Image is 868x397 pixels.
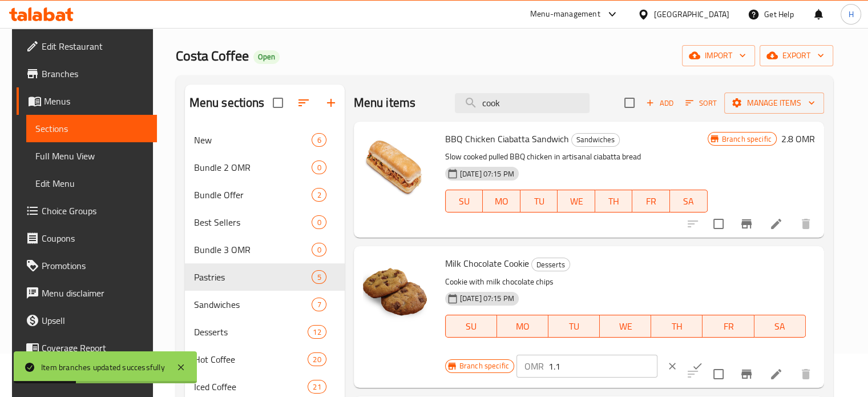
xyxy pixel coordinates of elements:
span: FR [637,193,665,210]
button: WE [558,190,595,212]
a: Edit menu item [769,217,783,231]
button: TU [548,315,600,338]
button: SA [670,190,708,212]
span: Manage items [733,96,815,110]
button: clear [660,354,685,379]
span: SU [450,318,492,335]
h2: Menu sections [189,94,265,111]
span: Add item [641,94,678,112]
button: SU [445,315,497,338]
span: Edit Menu [35,177,148,190]
span: Desserts [532,258,570,271]
div: New6 [185,126,345,154]
div: Sandwiches7 [185,291,345,318]
span: Iced Coffee [194,380,308,394]
span: WE [604,318,647,335]
span: New [194,133,312,147]
div: Bundle 2 OMR0 [185,154,345,181]
span: Edit Restaurant [42,39,148,53]
span: Sections [35,122,148,135]
span: Sort items [678,94,724,112]
span: 12 [308,327,325,338]
span: Desserts [194,325,308,339]
div: Bundle Offer2 [185,181,345,208]
a: Menu disclaimer [17,279,157,307]
img: Milk Chocolate Cookie [363,255,436,328]
span: Bundle Offer [194,188,312,202]
span: Sandwiches [194,298,312,311]
button: delete [792,360,819,388]
div: Open [253,50,280,64]
span: Sort sections [290,89,317,117]
span: SA [759,318,801,335]
span: export [769,49,824,63]
button: TH [651,315,703,338]
span: Promotions [42,259,148,272]
span: Pastries [194,270,312,284]
span: Select to update [706,212,730,236]
button: Branch-specific-item [733,210,760,238]
a: Edit menu item [769,367,783,381]
span: 6 [312,135,325,146]
a: Branches [17,60,157,87]
div: Desserts12 [185,318,345,346]
img: BBQ Chicken Ciabatta Sandwich [363,131,436,204]
button: Branch-specific-item [733,360,760,388]
span: Branch specific [717,134,776,145]
a: Full Menu View [26,142,157,170]
span: TH [600,193,628,210]
span: Upsell [42,314,148,327]
button: FR [632,190,670,212]
button: Add [641,94,678,112]
a: Coverage Report [17,334,157,362]
button: TU [520,190,558,212]
span: 2 [312,190,325,200]
div: items [312,161,326,174]
span: 5 [312,272,325,283]
a: Sections [26,115,157,142]
div: Best Sellers0 [185,208,345,236]
span: Best Sellers [194,215,312,229]
a: Edit Restaurant [17,33,157,60]
button: Sort [683,94,720,112]
span: Add [644,97,675,110]
span: SA [675,193,703,210]
span: Select to update [706,362,730,386]
a: Upsell [17,307,157,334]
button: Manage items [724,93,824,114]
span: 0 [312,217,325,228]
a: Promotions [17,252,157,279]
span: WE [562,193,591,210]
h6: 2.8 OMR [781,131,815,147]
button: delete [792,210,819,238]
span: BBQ Chicken Ciabatta Sandwich [445,130,569,147]
span: Sort [685,97,717,110]
button: ok [685,354,710,379]
input: search [455,93,590,113]
span: Branches [42,67,148,81]
span: Choice Groups [42,204,148,218]
span: Select all sections [266,91,290,115]
span: MO [487,193,516,210]
button: Add section [317,89,345,117]
span: Open [253,52,280,62]
div: items [312,298,326,311]
span: Branch specific [455,360,514,371]
input: Please enter price [548,355,657,378]
span: [DATE] 07:15 PM [455,293,519,304]
div: items [312,270,326,284]
span: Hot Coffee [194,352,308,366]
span: TU [525,193,554,210]
span: Select section [617,91,641,115]
span: 20 [308,354,325,365]
div: items [312,133,326,147]
button: SA [754,315,806,338]
span: Coverage Report [42,341,148,355]
button: MO [497,315,548,338]
span: Costa Coffee [176,43,249,69]
a: Coupons [17,224,157,252]
span: Full Menu View [35,149,148,163]
button: WE [600,315,651,338]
